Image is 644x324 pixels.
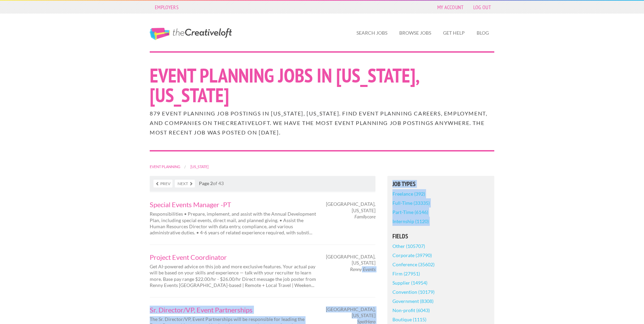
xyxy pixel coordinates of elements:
[392,296,434,306] a: Government (8308)
[326,306,375,319] span: [GEOGRAPHIC_DATA], [US_STATE]
[392,287,435,296] a: Convention (10179)
[392,251,432,260] a: Corporate (39790)
[150,306,316,313] a: Sr. Director/VP, Event Partnerships
[151,2,182,12] a: Employers
[394,25,437,41] a: Browse Jobs
[150,164,180,169] a: Event Planning
[392,278,427,287] a: Supplier (14954)
[175,180,195,187] a: Next
[190,164,208,169] a: [US_STATE]
[150,254,316,260] a: Project Event Coordinator
[392,208,428,217] a: Part-Time (6146)
[392,269,420,278] a: Firm (27951)
[153,180,172,187] a: Prev
[150,66,494,105] h1: Event Planning Jobs in [US_STATE], [US_STATE]
[150,211,316,236] p: Responsibilities • Prepare, implement, and assist with the Annual Development Plan, including spe...
[434,2,467,12] a: My Account
[392,306,430,315] a: Non-profit (6043)
[150,28,232,40] a: The Creative Loft
[150,201,316,208] a: Special Events Manager -PT
[350,266,375,272] em: Renny Events
[392,181,489,187] h5: Job Types
[470,2,494,12] a: Log Out
[438,25,470,41] a: Get Help
[150,109,494,137] h2: 879 Event Planning job postings in [US_STATE], [US_STATE]. Find Event Planning careers, employmen...
[392,189,425,198] a: Freelance (392)
[471,25,494,41] a: Blog
[392,233,489,239] h5: Fields
[392,315,426,324] a: Boutique (1115)
[392,217,429,226] a: Internship (1120)
[354,214,375,219] em: Familycore
[392,241,425,251] a: Other (105707)
[150,176,375,192] nav: of 43
[392,198,430,208] a: Full-Time (33335)
[326,201,375,213] span: [GEOGRAPHIC_DATA], [US_STATE]
[150,264,316,288] p: Get AI-powered advice on this job and more exclusive features. Your actual pay will be based on y...
[326,254,375,266] span: [GEOGRAPHIC_DATA], [US_STATE]
[392,260,435,269] a: Conference (35602)
[199,180,213,186] strong: Page 2
[351,25,393,41] a: Search Jobs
